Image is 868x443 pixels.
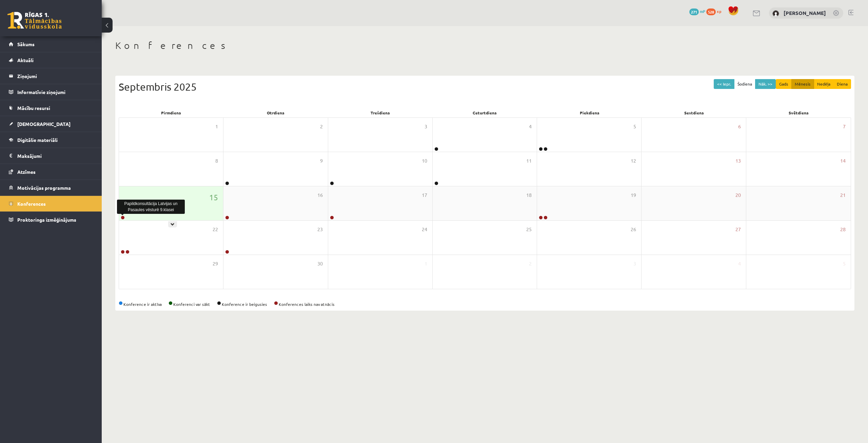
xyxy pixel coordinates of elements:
[738,123,741,130] span: 6
[529,123,532,130] span: 4
[433,108,537,117] div: Ceturtdiena
[776,79,792,89] button: Gads
[9,164,93,180] a: Atzīmes
[320,123,323,130] span: 2
[17,169,36,175] span: Atzīmes
[9,52,93,68] a: Aktuāli
[320,157,323,165] span: 9
[706,8,716,15] span: 528
[119,79,851,94] div: Septembris 2025
[9,132,93,148] a: Digitālie materiāli
[9,148,93,164] a: Maksājumi
[9,36,93,52] a: Sākums
[746,108,851,117] div: Svētdiena
[215,123,218,130] span: 1
[17,105,50,111] span: Mācību resursi
[17,148,93,164] legend: Maksājumi
[642,108,747,117] div: Sestdiena
[328,108,433,117] div: Trešdiena
[425,260,427,267] span: 1
[840,191,846,199] span: 21
[631,191,636,199] span: 19
[17,84,93,100] legend: Informatīvie ziņojumi
[317,260,323,267] span: 30
[425,123,427,130] span: 3
[422,191,427,199] span: 17
[215,157,218,165] span: 8
[814,79,834,89] button: Nedēļa
[17,201,46,207] span: Konferences
[9,212,93,227] a: Proktoringa izmēģinājums
[791,79,814,89] button: Mēnesis
[317,191,323,199] span: 16
[422,157,427,165] span: 10
[840,226,846,233] span: 28
[17,41,35,47] span: Sākums
[633,123,636,130] span: 5
[738,260,741,267] span: 4
[115,40,854,51] h1: Konferences
[9,68,93,84] a: Ziņojumi
[17,57,34,63] span: Aktuāli
[843,123,846,130] span: 7
[631,157,636,165] span: 12
[7,12,62,29] a: Rīgas 1. Tālmācības vidusskola
[537,108,642,117] div: Piekdiena
[9,116,93,132] a: [DEMOGRAPHIC_DATA]
[117,200,185,214] div: Papildkonsultācija Latvijas un Pasaules vēsturē 9.klasei
[843,260,846,267] span: 5
[840,157,846,165] span: 14
[422,226,427,233] span: 24
[119,301,851,307] div: Konference ir aktīva Konferenci var sākt Konference ir beigusies Konferences laiks nav atnācis
[734,79,755,89] button: Šodiena
[735,191,741,199] span: 20
[714,79,734,89] button: << Iepr.
[9,196,93,211] a: Konferences
[17,121,71,127] span: [DEMOGRAPHIC_DATA]
[689,8,705,14] a: 271 mP
[529,260,532,267] span: 2
[700,8,705,14] span: mP
[689,8,699,15] span: 271
[213,226,218,233] span: 22
[706,8,725,14] a: 528 xp
[526,157,532,165] span: 11
[9,100,93,116] a: Mācību resursi
[784,10,826,16] a: [PERSON_NAME]
[119,108,223,117] div: Pirmdiena
[209,191,218,203] span: 15
[833,79,851,89] button: Diena
[17,137,58,143] span: Digitālie materiāli
[17,68,93,84] legend: Ziņojumi
[755,79,776,89] button: Nāk. >>
[772,10,779,17] img: Alekss Kozlovskis
[735,226,741,233] span: 27
[17,217,76,223] span: Proktoringa izmēģinājums
[213,260,218,267] span: 29
[17,185,71,191] span: Motivācijas programma
[9,84,93,100] a: Informatīvie ziņojumi
[9,180,93,196] a: Motivācijas programma
[735,157,741,165] span: 13
[526,226,532,233] span: 25
[526,191,532,199] span: 18
[317,226,323,233] span: 23
[633,260,636,267] span: 3
[223,108,328,117] div: Otrdiena
[631,226,636,233] span: 26
[717,8,721,14] span: xp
